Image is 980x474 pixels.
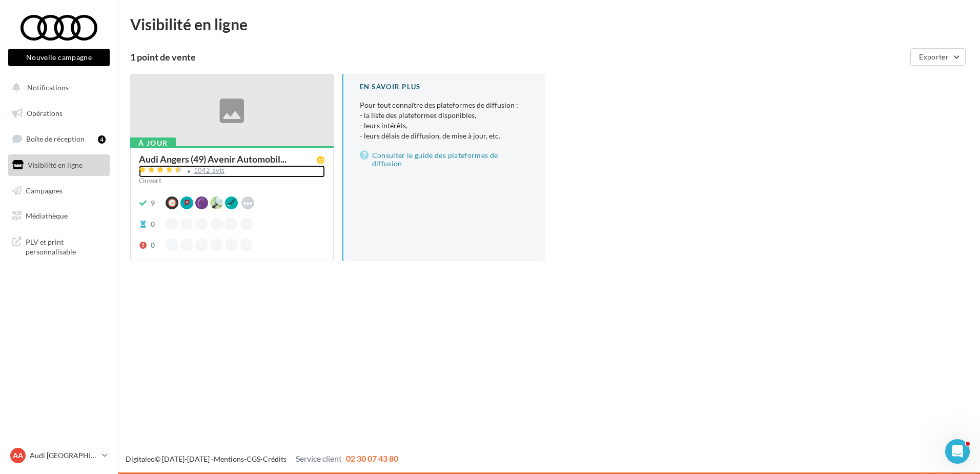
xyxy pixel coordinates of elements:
[151,240,155,250] div: 0
[360,82,529,92] div: En savoir plus
[360,149,529,170] a: Consulter le guide des plateformes de diffusion
[139,154,287,164] span: Audi Angers (49) Avenir Automobil...
[26,211,68,220] span: Médiathèque
[6,128,112,150] a: Boîte de réception4
[26,186,63,194] span: Campagnes
[360,100,529,141] p: Pour tout connaître des plateformes de diffusion :
[130,52,906,62] div: 1 point de vente
[98,135,106,144] div: 4
[360,110,529,121] li: - la liste des plateformes disponibles,
[8,49,110,66] button: Nouvelle campagne
[360,131,529,141] li: - leurs délais de diffusion, de mise à jour, etc.
[360,121,529,131] li: - leurs intérêts,
[13,450,23,461] span: AA
[30,450,98,461] p: Audi [GEOGRAPHIC_DATA]
[130,137,176,149] div: À jour
[126,455,398,463] span: © [DATE]-[DATE] - - -
[126,455,155,463] a: Digitaleo
[910,48,966,66] button: Exporter
[214,455,244,463] a: Mentions
[6,180,112,202] a: Campagnes
[26,235,106,257] span: PLV et print personnalisable
[6,77,108,98] button: Notifications
[28,161,83,169] span: Visibilité en ligne
[6,103,112,124] a: Opérations
[247,455,260,463] a: CGS
[346,453,398,463] span: 02 30 07 43 80
[151,198,155,208] div: 9
[6,154,112,176] a: Visibilité en ligne
[26,134,85,143] span: Boîte de réception
[151,219,155,229] div: 0
[194,167,225,174] div: 1042 avis
[27,83,69,92] span: Notifications
[919,52,949,61] span: Exporter
[296,453,342,463] span: Service client
[8,446,110,465] a: AA Audi [GEOGRAPHIC_DATA]
[139,165,325,177] a: 1042 avis
[6,231,112,261] a: PLV et print personnalisable
[27,109,63,117] span: Opérations
[945,439,970,464] iframe: Intercom live chat
[130,16,968,32] div: Visibilité en ligne
[139,176,161,185] span: Ouvert
[6,205,112,227] a: Médiathèque
[263,455,287,463] a: Crédits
